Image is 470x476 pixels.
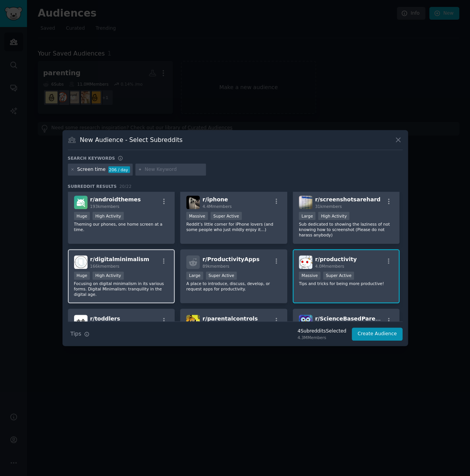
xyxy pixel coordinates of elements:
span: 4.0M members [315,264,344,268]
div: Massive [299,272,320,280]
span: Tips [71,330,81,338]
div: Super Active [206,272,237,280]
div: 4 Subreddit s Selected [297,328,346,335]
p: Focusing on digital minimalism in its various forms. Digital Minimalism: tranquility in the digit... [74,281,169,297]
span: r/ iphone [202,196,228,203]
span: 89k members [202,264,229,268]
span: r/ ScienceBasedParenting [315,316,391,322]
div: Super Active [211,212,242,220]
div: High Activity [93,272,124,280]
div: Large [299,212,316,220]
img: digitalminimalism [74,255,88,269]
span: r/ productivity [315,256,357,262]
p: Reddit’s little corner for iPhone lovers (and some people who just mildly enjoy it…) [186,221,281,232]
span: r/ toddlers [90,316,120,322]
span: 193k members [90,204,120,209]
div: High Activity [93,212,124,220]
span: 166k members [90,264,120,268]
div: Huge [74,212,90,220]
input: New Keyword [145,166,203,173]
div: High Activity [318,212,349,220]
p: Theming our phones, one home screen at a time. [74,221,169,232]
div: Super Active [323,272,354,280]
span: r/ screenshotsarehard [315,196,381,203]
span: 20 / 22 [120,184,132,189]
div: Large [186,272,203,280]
span: r/ parentalcontrols [202,316,258,322]
div: Screen time [77,166,106,173]
div: Massive [186,212,208,220]
span: Subreddit Results [68,184,117,189]
img: screenshotsarehard [299,196,312,209]
span: r/ androidthemes [90,196,141,203]
img: toddlers [74,315,88,328]
span: r/ digitalminimalism [90,256,149,262]
img: iphone [186,196,200,209]
h3: Search keywords [68,155,115,161]
img: parentalcontrols [186,315,200,328]
p: Sub dedicated to showing the laziness of not knowing how to screenshot (Please do not harass anyb... [299,221,394,238]
h3: New Audience - Select Subreddits [80,136,182,144]
div: Huge [74,272,90,280]
span: 4.4M members [202,204,232,209]
p: Tips and tricks for being more productive! [299,281,394,286]
span: r/ ProductivityApps [202,256,259,262]
button: Create Audience [352,327,403,341]
div: 206 / day [108,166,130,173]
img: productivity [299,255,312,269]
img: androidthemes [74,196,88,209]
span: 31k members [315,204,342,209]
img: ScienceBasedParenting [299,315,312,328]
p: A place to introduce, discuss, develop, or request apps for productivity. [186,281,281,292]
div: 4.3M Members [297,335,346,340]
button: Tips [68,327,92,341]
